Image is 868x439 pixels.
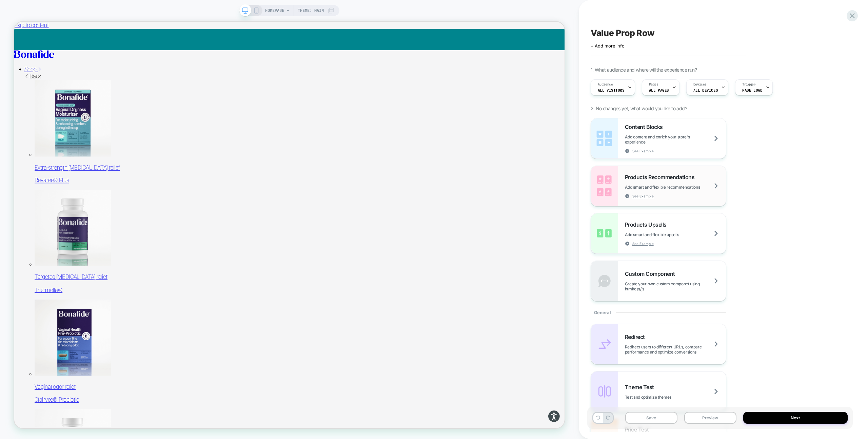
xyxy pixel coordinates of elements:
span: Trigger [742,82,755,87]
button: Preview [684,412,736,424]
span: Content Blocks [625,123,666,130]
span: Products Recommendations [625,174,698,180]
span: All Visitors [598,88,625,93]
p: Targeted [MEDICAL_DATA] relief [27,336,734,346]
div: General [591,301,726,324]
p: Revaree® Plus [27,207,734,217]
span: Page Load [742,88,762,93]
span: Pages [649,82,658,87]
span: + Add more info [591,43,625,49]
span: See Example [632,241,654,246]
a: Revaree Plus Extra-strength [MEDICAL_DATA] relief Revaree® Plus [27,78,734,217]
a: Thermella Targeted [MEDICAL_DATA] relief Thermella® [27,224,734,363]
span: Add content and enrich your store's experience [625,134,726,145]
p: Extra-strength [MEDICAL_DATA] relief [27,190,734,200]
span: Theme Test [625,384,657,390]
span: Add smart and flexible recommendations [625,185,717,190]
span: Shop [14,59,29,68]
span: Value Prop Row [591,28,655,38]
img: Thermella [27,224,129,326]
span: Products Upsells [625,221,670,228]
p: Thermella® [27,353,734,363]
span: Custom Component [625,270,678,277]
span: Back [14,69,36,77]
img: Revaree Plus [27,78,129,180]
span: ALL DEVICES [693,88,718,93]
span: Theme: MAIN [298,5,324,16]
span: 1. What audience and where will the experience run? [591,67,697,73]
span: Devices [693,82,707,87]
span: Test and optimize themes [625,395,688,400]
span: HOMEPAGE [265,5,284,16]
button: Save [625,412,677,424]
span: ALL PAGES [649,88,669,93]
button: Next [743,412,848,424]
span: Create your own custom componet using html/css/js [625,281,726,291]
span: Audience [598,82,613,87]
span: Redirect [625,333,648,340]
span: Add smart and flexible upsells [625,232,696,237]
a: Shop [14,59,37,68]
span: Redirect users to different URLs, compare performance and optimize conversions [625,344,726,355]
span: 2. No changes yet, what would you like to add? [591,106,687,111]
span: See Example [632,194,654,198]
span: See Example [632,149,654,153]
